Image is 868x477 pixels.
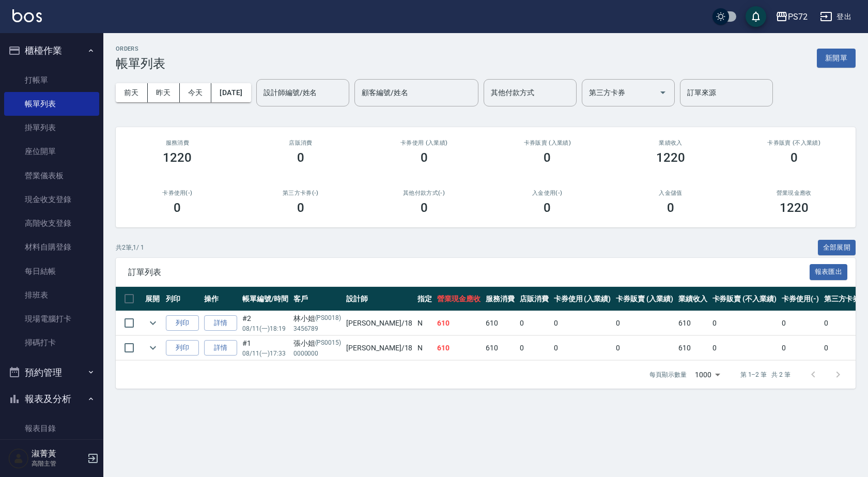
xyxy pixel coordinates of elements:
[498,140,597,146] h2: 卡券販賣 (入業績)
[656,150,685,165] h3: 1220
[788,10,808,23] div: PS72
[242,349,288,358] p: 08/11 (一) 17:33
[517,336,551,360] td: 0
[498,190,597,196] h2: 入金使用(-)
[240,336,291,360] td: #1
[4,211,99,235] a: 高階收支登錄
[116,83,148,102] button: 前天
[415,311,435,335] td: N
[344,311,415,335] td: [PERSON_NAME] /18
[32,449,84,459] h5: 淑菁黃
[166,315,199,331] button: 列印
[544,150,551,165] h3: 0
[415,287,435,311] th: 指定
[517,311,551,335] td: 0
[163,287,202,311] th: 列印
[128,140,227,146] h3: 服務消費
[676,311,710,335] td: 610
[676,287,710,311] th: 業績收入
[4,37,99,64] button: 櫃檯作業
[745,140,843,146] h2: 卡券販賣 (不入業績)
[32,459,84,468] p: 高階主管
[810,267,848,276] a: 報表匯出
[483,336,517,360] td: 610
[691,361,724,389] div: 1000
[613,336,676,360] td: 0
[613,311,676,335] td: 0
[710,311,779,335] td: 0
[174,201,181,215] h3: 0
[297,201,304,215] h3: 0
[622,140,720,146] h2: 業績收入
[551,336,614,360] td: 0
[435,287,483,311] th: 營業現金應收
[204,340,237,356] a: 詳情
[4,331,99,355] a: 掃碼打卡
[293,313,342,324] div: 林小姐
[771,6,812,27] button: PS72
[791,150,798,165] h3: 0
[655,84,671,101] button: Open
[12,9,42,22] img: Logo
[4,116,99,140] a: 掛單列表
[148,83,180,102] button: 昨天
[204,315,237,331] a: 詳情
[163,150,192,165] h3: 1220
[240,311,291,335] td: #2
[649,370,687,379] p: 每頁顯示數量
[810,264,848,280] button: 報表匯出
[375,140,473,146] h2: 卡券使用 (入業績)
[252,190,350,196] h2: 第三方卡券(-)
[4,164,99,188] a: 營業儀表板
[435,311,483,335] td: 610
[211,83,251,102] button: [DATE]
[710,287,779,311] th: 卡券販賣 (不入業績)
[421,150,428,165] h3: 0
[344,336,415,360] td: [PERSON_NAME] /18
[622,190,720,196] h2: 入金儲值
[779,311,822,335] td: 0
[375,190,473,196] h2: 其他付款方式(-)
[145,315,161,331] button: expand row
[746,6,766,27] button: save
[517,287,551,311] th: 店販消費
[242,324,288,333] p: 08/11 (一) 18:19
[143,287,163,311] th: 展開
[293,324,342,333] p: 3456789
[4,235,99,259] a: 材料自購登錄
[4,140,99,163] a: 座位開單
[818,240,856,256] button: 全部展開
[780,201,809,215] h3: 1220
[128,190,227,196] h2: 卡券使用(-)
[4,92,99,116] a: 帳單列表
[4,386,99,412] button: 報表及分析
[252,140,350,146] h2: 店販消費
[817,53,856,63] a: 新開單
[297,150,304,165] h3: 0
[613,287,676,311] th: 卡券販賣 (入業績)
[551,311,614,335] td: 0
[4,417,99,440] a: 報表目錄
[4,188,99,211] a: 現金收支登錄
[145,340,161,356] button: expand row
[293,349,342,358] p: 0000000
[315,313,342,324] p: (PS0018)
[816,7,856,26] button: 登出
[544,201,551,215] h3: 0
[240,287,291,311] th: 帳單編號/時間
[779,287,822,311] th: 卡券使用(-)
[291,287,344,311] th: 客戶
[710,336,779,360] td: 0
[421,201,428,215] h3: 0
[779,336,822,360] td: 0
[435,336,483,360] td: 610
[116,56,165,71] h3: 帳單列表
[344,287,415,311] th: 設計師
[745,190,843,196] h2: 營業現金應收
[4,259,99,283] a: 每日結帳
[128,267,810,278] span: 訂單列表
[483,287,517,311] th: 服務消費
[166,340,199,356] button: 列印
[817,49,856,68] button: 新開單
[202,287,240,311] th: 操作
